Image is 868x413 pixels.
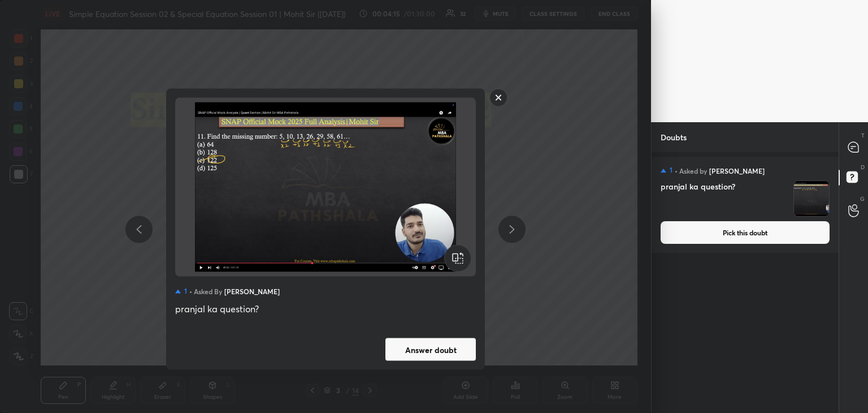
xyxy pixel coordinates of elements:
[794,181,829,216] img: 1757000170YN5IF3.png
[709,166,765,176] h5: [PERSON_NAME]
[224,286,280,298] h5: [PERSON_NAME]
[661,180,789,217] h4: pranjal ka question?
[652,152,839,413] div: grid
[189,102,462,272] img: 1757000170YN5IF3.png
[861,131,865,140] p: T
[385,338,476,361] button: Answer doubt
[670,166,672,175] h5: 1
[184,286,187,295] h5: 1
[661,221,830,244] button: Pick this doubt
[652,122,696,152] p: Doubts
[675,166,707,176] h5: • Asked by
[189,286,222,298] h5: • Asked by
[861,163,865,171] p: D
[860,195,865,203] p: G
[175,302,476,316] div: pranjal ka question?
